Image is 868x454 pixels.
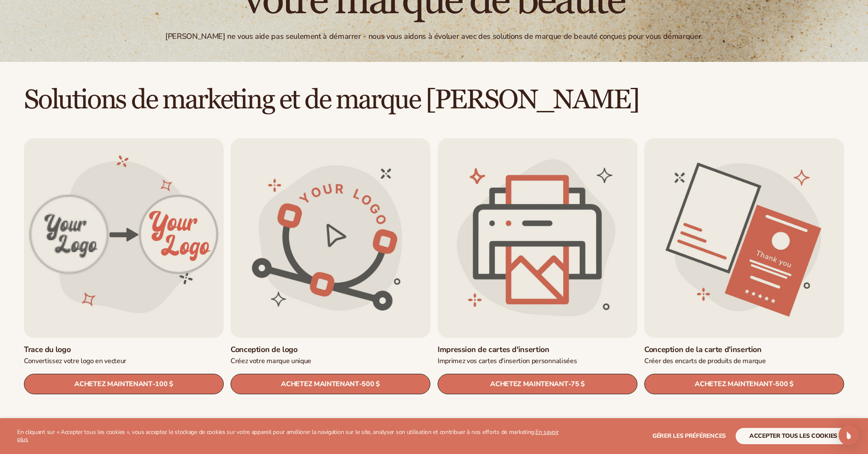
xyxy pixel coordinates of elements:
a: ACHETEZ MAINTENANT- 500 $ [231,374,430,395]
font: - [568,379,571,389]
font: accepter tous les cookies [749,432,837,440]
a: Conception de la carte d'insertion [644,345,844,355]
font: Solutions de marketing et de marque [PERSON_NAME] [24,83,639,116]
a: ACHETEZ MAINTENANT- 100 $ [24,374,224,395]
font: ACHETEZ MAINTENANT [695,379,772,389]
a: Trace du logo [24,345,224,355]
div: Ouvrir Intercom Messenger [839,425,859,445]
font: En cliquant sur « Accepter tous les cookies », vous acceptez le stockage de cookies sur votre app... [17,428,535,436]
font: 500 $ [775,380,793,389]
font: [PERSON_NAME] ne vous aide pas seulement à démarrer - nous vous aidons à évoluer avec des solutio... [165,31,703,41]
a: Impression de cartes d'insertion [438,345,637,355]
font: - [152,379,155,389]
font: ACHETEZ MAINTENANT [74,379,152,389]
font: - [359,379,362,389]
font: 75 $ [571,380,585,389]
a: En savoir plus [17,428,558,443]
font: - [772,379,775,389]
font: Gérer les préférences [652,432,726,440]
font: 100 $ [155,380,173,389]
a: ACHETEZ MAINTENANT- 500 $ [644,374,844,395]
font: ACHETEZ MAINTENANT [490,379,568,389]
button: Gérer les préférences [652,428,726,444]
font: 500 $ [362,380,380,389]
a: Conception de logo [231,345,430,355]
button: accepter tous les cookies [736,428,851,444]
font: ACHETEZ MAINTENANT [281,379,359,389]
a: ACHETEZ MAINTENANT- 75 $ [438,374,637,395]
